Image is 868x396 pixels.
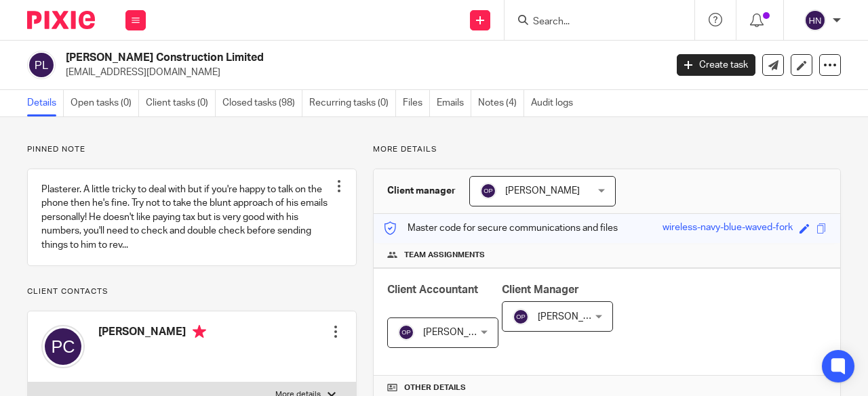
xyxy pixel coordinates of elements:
[309,90,396,116] a: Recurring tasks (0)
[505,186,580,196] span: [PERSON_NAME]
[663,221,793,236] div: wireless-navy-blue-waved-fork
[98,325,206,342] h4: [PERSON_NAME]
[538,312,612,322] span: [PERSON_NAME]
[423,328,498,337] span: [PERSON_NAME]
[66,51,538,65] h2: [PERSON_NAME] Construction Limited
[71,90,139,116] a: Open tasks (0)
[403,90,430,116] a: Files
[27,51,56,79] img: svg%3E
[532,16,654,28] input: Search
[387,184,456,198] h3: Client manager
[404,382,466,393] span: Other details
[66,66,656,79] p: [EMAIL_ADDRESS][DOMAIN_NAME]
[398,324,414,340] img: svg%3E
[41,325,85,368] img: svg%3E
[513,309,529,325] img: svg%3E
[478,90,524,116] a: Notes (4)
[480,183,496,199] img: svg%3E
[27,286,357,297] p: Client contacts
[222,90,302,116] a: Closed tasks (98)
[437,90,471,116] a: Emails
[193,325,206,338] i: Primary
[531,90,580,116] a: Audit logs
[27,144,357,155] p: Pinned note
[27,90,64,116] a: Details
[146,90,216,116] a: Client tasks (0)
[373,144,841,155] p: More details
[404,250,485,261] span: Team assignments
[804,9,826,31] img: svg%3E
[384,221,618,235] p: Master code for secure communications and files
[502,284,579,295] span: Client Manager
[27,11,95,29] img: Pixie
[387,284,478,295] span: Client Accountant
[677,54,755,76] a: Create task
